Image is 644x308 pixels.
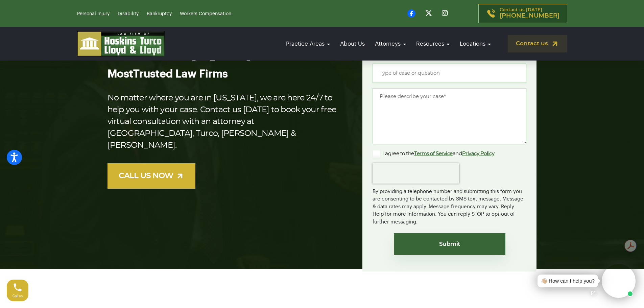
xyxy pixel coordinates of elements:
span: [PHONE_NUMBER] [500,13,559,19]
a: Practice Areas [283,34,333,53]
iframe: reCAPTCHA [373,163,459,184]
a: Personal Injury [77,11,110,16]
span: Most [108,69,133,79]
a: Workers Compensation [180,11,231,16]
p: Contact us [DATE] [500,8,559,19]
a: Contact us [DATE][PHONE_NUMBER] [478,4,567,23]
a: Disability [118,11,139,16]
input: Submit [394,233,505,255]
a: Contact us [508,35,567,52]
a: Open chat [586,286,600,300]
a: Privacy Policy [462,151,495,156]
img: arrow-up-right-light.svg [176,172,184,180]
input: Type of case or question [373,64,526,83]
label: I agree to the and [373,150,494,158]
a: Resources [413,34,453,53]
span: Call us [13,294,23,298]
img: logo [77,31,165,56]
div: 👋🏼 How can I help you? [541,277,595,285]
div: By providing a telephone number and submitting this form you are consenting to be contacted by SM... [373,184,526,226]
a: About Us [337,34,368,53]
a: CALL US NOW [108,163,195,189]
a: Locations [456,34,494,53]
span: Trusted Law Firms [133,69,228,79]
a: Attorneys [372,34,409,53]
a: Bankruptcy [147,11,172,16]
p: No matter where you are in [US_STATE], we are here 24/7 to help you with your case. Contact us [D... [108,92,341,151]
a: Terms of Service [414,151,453,156]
